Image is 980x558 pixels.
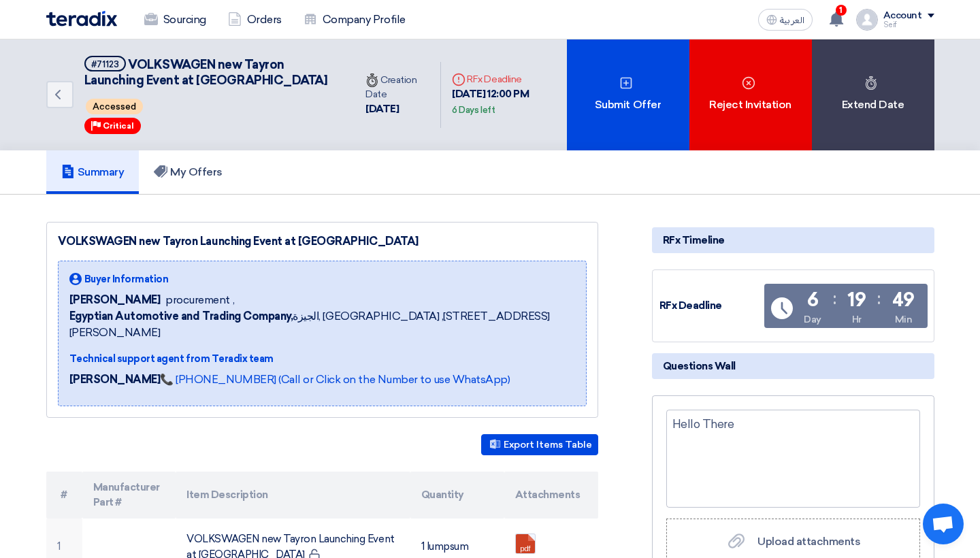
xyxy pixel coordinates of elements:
[217,5,293,35] a: Orders
[758,9,813,31] button: العربية
[807,291,819,310] div: 6
[84,56,339,89] h5: VOLKSWAGEN new Tayron Launching Event at Azha
[923,504,964,544] a: Open chat
[154,165,223,179] h5: My Offers
[69,308,575,341] span: الجيزة, [GEOGRAPHIC_DATA] ,[STREET_ADDRESS][PERSON_NAME]
[659,298,762,314] div: RFx Deadline
[877,286,881,311] div: :
[410,472,504,519] th: Quantity
[780,16,804,25] span: العربية
[86,99,143,114] span: Accessed
[452,72,555,86] div: RFx Deadline
[139,150,238,194] a: My Offers
[160,373,510,386] a: 📞 [PHONE_NUMBER] (Call or Click on the Number to use WhatsApp)
[133,5,217,35] a: Sourcing
[165,292,234,308] span: procurement ,
[69,310,293,323] b: Egyptian Automotive and Trading Company,
[452,103,495,117] div: 6 Days left
[812,39,934,150] div: Extend Date
[46,150,140,194] a: Summary
[176,472,410,519] th: Item Description
[58,233,587,250] div: VOLKSWAGEN new Tayron Launching Event at [GEOGRAPHIC_DATA]
[84,272,169,286] span: Buyer Information
[365,101,429,117] div: [DATE]
[84,57,328,88] span: VOLKSWAGEN new Tayron Launching Event at [GEOGRAPHIC_DATA]
[504,472,598,519] th: Attachments
[892,291,915,310] div: 49
[757,535,860,548] span: Upload attachments
[69,373,161,386] strong: [PERSON_NAME]
[856,9,878,31] img: profile_test.png
[836,5,847,16] span: 1
[61,165,125,179] h5: Summary
[852,312,862,327] div: Hr
[103,121,134,131] span: Critical
[69,292,161,308] span: [PERSON_NAME]
[663,359,736,374] span: Questions Wall
[847,291,866,310] div: 19
[666,410,920,508] div: Ask a question here...
[883,21,934,29] div: Seif
[567,39,689,150] div: Submit Offer
[46,11,117,27] img: Teradix logo
[46,472,82,519] th: #
[69,352,575,366] div: Technical support agent from Teradix team
[452,86,555,117] div: [DATE] 12:00 PM
[91,60,119,69] div: #71123
[365,73,429,101] div: Creation Date
[689,39,812,150] div: Reject Invitation
[883,10,922,22] div: Account
[895,312,913,327] div: Min
[652,227,934,253] div: RFx Timeline
[804,312,821,327] div: Day
[82,472,176,519] th: Manufacturer Part #
[293,5,416,35] a: Company Profile
[481,434,598,455] button: Export Items Table
[833,286,836,311] div: :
